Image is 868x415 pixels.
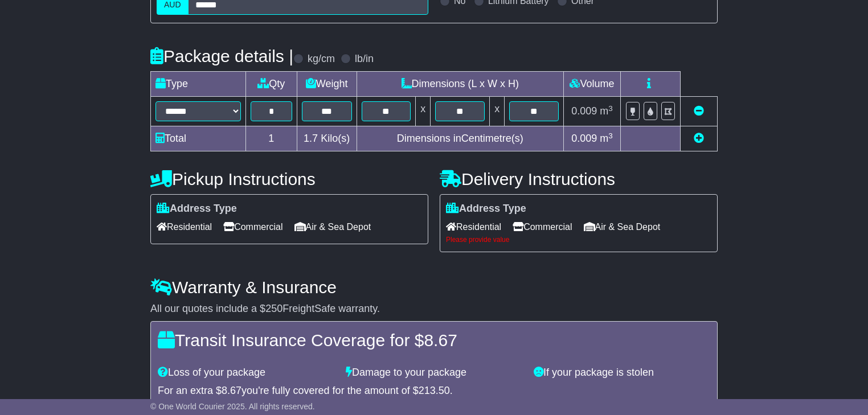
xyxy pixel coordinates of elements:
[222,385,241,396] span: 8.67
[297,126,357,151] td: Kilo(s)
[297,72,357,97] td: Weight
[157,218,212,236] span: Residential
[446,218,501,236] span: Residential
[151,72,246,97] td: Type
[357,72,563,97] td: Dimensions (L x W x H)
[608,104,613,113] sup: 3
[340,367,528,379] div: Damage to your package
[571,105,597,117] span: 0.009
[424,331,457,350] span: 8.67
[513,218,572,236] span: Commercial
[158,331,710,350] h4: Transit Insurance Coverage for $
[150,303,718,315] div: All our quotes include a $ FreightSafe warranty.
[416,97,431,126] td: x
[150,47,293,65] h4: Package details |
[446,236,711,244] div: Please provide value
[600,105,613,117] span: m
[294,218,371,236] span: Air & Sea Depot
[355,53,374,65] label: lb/in
[528,367,716,379] div: If your package is stolen
[246,72,297,97] td: Qty
[490,97,505,126] td: x
[158,385,710,397] div: For an extra $ you're fully covered for the amount of $ .
[600,133,613,144] span: m
[246,126,297,151] td: 1
[304,133,318,144] span: 1.7
[265,303,282,314] span: 250
[151,126,246,151] td: Total
[419,385,450,396] span: 213.50
[223,218,282,236] span: Commercial
[308,53,335,65] label: kg/cm
[150,170,428,188] h4: Pickup Instructions
[563,72,620,97] td: Volume
[608,132,613,140] sup: 3
[440,170,718,188] h4: Delivery Instructions
[446,203,526,215] label: Address Type
[694,105,704,117] a: Remove this item
[357,126,563,151] td: Dimensions in Centimetre(s)
[152,367,340,379] div: Loss of your package
[694,133,704,144] a: Add new item
[571,133,597,144] span: 0.009
[150,278,718,297] h4: Warranty & Insurance
[150,402,315,411] span: © One World Courier 2025. All rights reserved.
[584,218,661,236] span: Air & Sea Depot
[157,203,237,215] label: Address Type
